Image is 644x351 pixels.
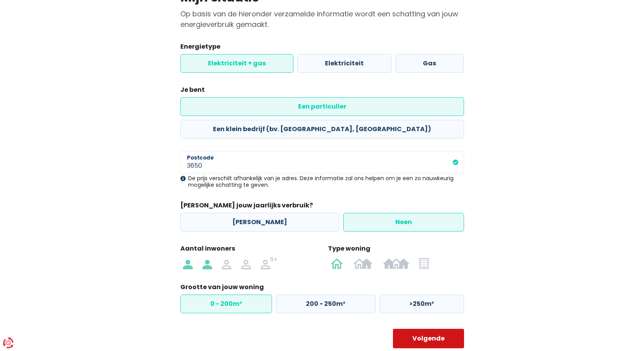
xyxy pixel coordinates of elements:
label: Een klein bedrijf (bv. [GEOGRAPHIC_DATA], [GEOGRAPHIC_DATA]) [180,120,464,139]
img: Open bebouwing [331,257,343,269]
legend: Je bent [180,85,464,97]
img: 5+ personen [261,257,278,269]
label: [PERSON_NAME] [180,213,339,232]
label: 0 - 200m² [180,295,272,313]
img: 2 personen [202,257,212,269]
legend: [PERSON_NAME] jouw jaarlijks verbruik? [180,201,464,213]
img: 3 personen [222,257,231,269]
label: Elektriciteit [297,54,391,73]
label: Elektriciteit + gas [180,54,293,73]
img: Appartement [419,257,428,269]
label: Neen [343,213,464,232]
label: 200 - 250m² [276,295,375,313]
legend: Energietype [180,42,464,54]
div: De prijs verschilt afhankelijk van je adres. Deze informatie zal ons helpen om je een zo nauwkeur... [180,175,464,188]
img: 1 persoon [183,257,192,269]
img: 4 personen [241,257,251,269]
legend: Grootte van jouw woning [180,283,464,295]
p: Op basis van de hieronder verzamelde informatie wordt een schatting van jouw energieverbruik gema... [180,9,464,30]
img: Gesloten bebouwing [383,257,410,269]
legend: Type woning [328,244,464,256]
button: Volgende [393,329,464,348]
img: Halfopen bebouwing [353,257,373,269]
legend: Aantal inwoners [180,244,316,256]
label: Gas [395,54,464,73]
input: 1000 [180,151,464,174]
label: >250m² [379,295,464,313]
label: Een particulier [180,97,464,116]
